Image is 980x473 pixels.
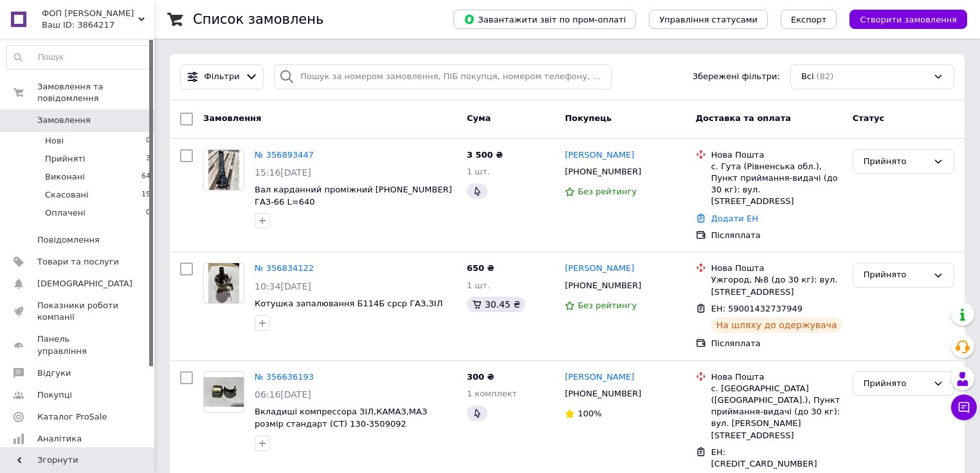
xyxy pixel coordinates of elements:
img: Фото товару [208,263,239,303]
img: Фото товару [204,377,244,407]
span: Без рейтингу [577,187,637,196]
button: Управління статусами [649,10,768,29]
a: [PERSON_NAME] [565,263,634,275]
div: Нова Пошта [711,371,842,383]
span: Оплачені [45,207,86,219]
a: [PERSON_NAME] [565,149,634,162]
span: (82) [817,71,834,81]
a: Котушка запалювання Б114Б срср ГАЗ,ЗІЛ [255,299,442,308]
span: 1 шт. [467,281,490,290]
span: Панель управління [37,333,119,357]
span: ЕН: [CREDIT_CARD_NUMBER] [711,447,817,469]
span: 0 [146,135,150,147]
button: Створити замовлення [849,10,967,29]
a: № 356834122 [255,263,314,273]
span: Експорт [791,15,827,24]
span: Прийняті [45,153,85,165]
img: Фото товару [208,150,239,190]
div: Нова Пошта [711,263,842,274]
span: Створити замовлення [860,15,957,24]
span: Без рейтингу [577,301,637,310]
span: 15:16[DATE] [255,167,311,178]
span: Доставка та оплата [696,113,791,123]
span: 3 [146,153,150,165]
span: Замовлення [203,113,261,123]
span: Товари та послуги [37,256,119,268]
a: Створити замовлення [837,14,967,24]
span: Покупець [565,113,612,123]
span: Статус [853,113,885,123]
a: Фото товару [203,371,244,413]
span: Нові [45,135,64,147]
span: Покупці [37,389,72,401]
span: Повідомлення [37,234,100,246]
div: Прийнято [864,377,928,391]
span: [PHONE_NUMBER] [565,281,641,290]
span: Фільтри [204,71,240,83]
span: Всі [801,71,814,83]
span: 10:34[DATE] [255,281,311,292]
a: Вал карданний проміжний [PHONE_NUMBER] ГАЗ-66 L=640 [255,185,452,207]
span: 64 [141,171,150,183]
a: [PERSON_NAME] [565,371,634,384]
span: [PHONE_NUMBER] [565,389,641,398]
span: Замовлення та повідомлення [37,81,154,104]
a: Додати ЕН [711,214,758,223]
div: с. Гута (Рівненська обл.), Пункт приймання-видачі (до 30 кг): вул. [STREET_ADDRESS] [711,161,842,208]
div: Прийнято [864,155,928,169]
button: Чат з покупцем [951,394,977,420]
div: 30.45 ₴ [467,297,525,312]
span: 15 [141,189,150,201]
a: № 356893447 [255,150,314,160]
a: Фото товару [203,263,244,304]
div: с. [GEOGRAPHIC_DATA] ([GEOGRAPHIC_DATA].), Пункт приймання-видачі (до 30 кг): вул. [PERSON_NAME][... [711,383,842,441]
span: 06:16[DATE] [255,389,311,400]
span: Замовлення [37,115,91,126]
span: Управління статусами [659,15,758,24]
span: 300 ₴ [467,372,495,382]
div: Ужгород, №8 (до 30 кг): вул. [STREET_ADDRESS] [711,274,842,297]
span: ФОП Гаврилюк Дмитро Володимирович [42,8,138,19]
span: [PHONE_NUMBER] [565,167,641,176]
div: Післяплата [711,230,842,241]
div: Ваш ID: 3864217 [42,19,154,31]
span: Аналітика [37,433,82,445]
span: 3 500 ₴ [467,150,503,160]
span: Відгуки [37,367,71,379]
button: Експорт [781,10,837,29]
a: Вкладиші компрессора ЗІЛ,КАМАЗ,МАЗ розмір стандарт (СТ) 130-3509092 [255,407,427,429]
input: Пошук [7,46,151,69]
a: № 356636193 [255,372,314,382]
span: Збережені фільтри: [693,71,780,83]
div: На шляху до одержувача [711,317,842,333]
span: 100% [577,409,601,418]
a: Фото товару [203,149,244,190]
span: Показники роботи компанії [37,300,119,323]
span: [DEMOGRAPHIC_DATA] [37,278,132,290]
span: Каталог ProSale [37,411,107,423]
input: Пошук за номером замовлення, ПІБ покупця, номером телефону, Email, номером накладної [274,64,612,89]
span: Скасовані [45,189,89,201]
span: Завантажити звіт по пром-оплаті [464,14,626,25]
button: Завантажити звіт по пром-оплаті [453,10,636,29]
div: Нова Пошта [711,149,842,161]
span: 1 шт. [467,167,490,176]
div: Післяплата [711,338,842,349]
span: 650 ₴ [467,263,495,273]
span: 1 комплект [467,389,517,398]
span: ЕН: 59001432737949 [711,304,803,313]
h1: Список замовлень [193,12,323,27]
div: Прийнято [864,268,928,282]
span: Cума [467,113,491,123]
span: 0 [146,207,150,219]
span: Виконані [45,171,85,183]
